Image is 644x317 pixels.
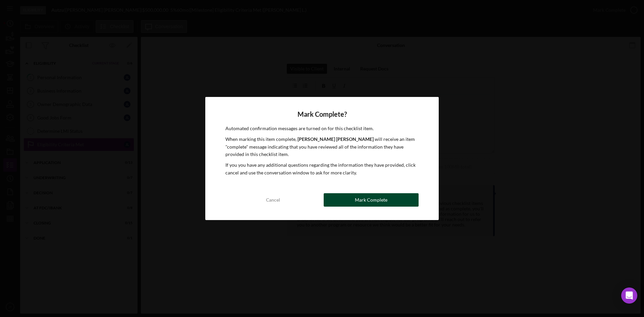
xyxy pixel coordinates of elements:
[225,110,419,118] h4: Mark Complete?
[266,193,280,207] div: Cancel
[225,136,419,158] p: When marking this item complete, will receive an item "complete" message indicating that you have...
[621,287,637,304] div: Open Intercom Messenger
[225,161,419,176] p: If you you have any additional questions regarding the information they have provided, click canc...
[225,193,320,207] button: Cancel
[225,125,419,132] p: Automated confirmation messages are turned on for this checklist item.
[355,193,387,207] div: Mark Complete
[324,193,419,207] button: Mark Complete
[298,136,374,142] b: [PERSON_NAME] [PERSON_NAME]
